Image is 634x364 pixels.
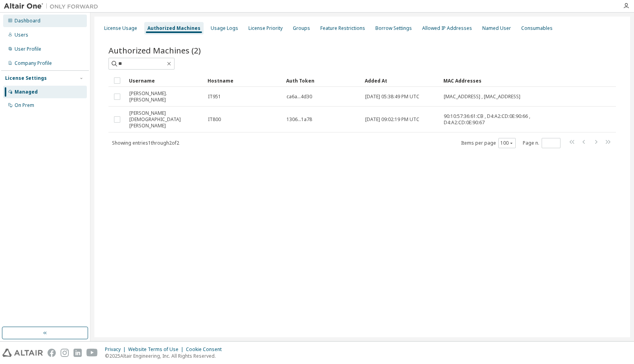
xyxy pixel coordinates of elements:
span: ca6a...4d30 [287,94,312,100]
div: Named User [482,25,511,31]
span: IT951 [208,94,221,100]
div: MAC Addresses [443,74,533,87]
div: Hostname [208,74,280,87]
img: Altair One [4,2,102,10]
p: © 2025 Altair Engineering, Inc. All Rights Reserved. [105,353,226,359]
div: Authorized Machines [147,25,200,31]
button: 100 [500,140,514,146]
div: Privacy [105,346,128,353]
img: youtube.svg [86,349,98,357]
span: 90:10:57:36:61:CB , D4:A2:CD:0E:90:66 , D4:A2:CD:0E:90:67 [444,113,533,126]
img: linkedin.svg [74,349,82,357]
span: Page n. [523,138,560,148]
span: [PERSON_NAME][DEMOGRAPHIC_DATA][PERSON_NAME] [129,110,201,129]
div: On Prem [15,102,34,108]
div: User Profile [15,46,41,52]
div: Users [15,32,28,38]
div: License Settings [5,75,47,81]
div: Website Terms of Use [128,346,186,353]
div: License Usage [104,25,137,31]
div: Usage Logs [211,25,238,31]
div: Dashboard [15,18,40,24]
div: Groups [293,25,310,31]
div: Auth Token [286,74,358,87]
img: instagram.svg [61,349,69,357]
img: facebook.svg [48,349,56,357]
span: Showing entries 1 through 2 of 2 [112,140,179,146]
div: Managed [15,89,38,95]
span: [DATE] 05:38:49 PM UTC [365,94,419,100]
span: [MAC_ADDRESS] , [MAC_ADDRESS] [444,94,520,100]
span: Authorized Machines (2) [108,45,201,56]
div: Cookie Consent [186,346,226,353]
span: [PERSON_NAME].[PERSON_NAME] [129,90,201,103]
span: Items per page [461,138,516,148]
img: altair_logo.svg [2,349,43,357]
div: Username [129,74,201,87]
div: Borrow Settings [375,25,412,31]
span: [DATE] 09:02:19 PM UTC [365,116,419,123]
div: Consumables [521,25,553,31]
span: 1306...1a78 [287,116,312,123]
span: IT800 [208,116,221,123]
div: Added At [365,74,437,87]
div: Feature Restrictions [320,25,365,31]
div: License Priority [248,25,283,31]
div: Company Profile [15,60,52,66]
div: Allowed IP Addresses [422,25,472,31]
